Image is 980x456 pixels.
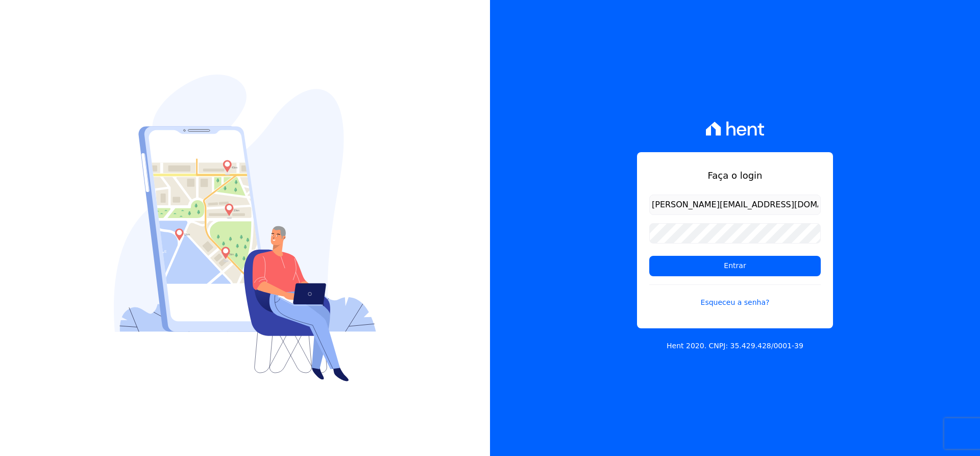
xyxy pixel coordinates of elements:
input: Email [649,195,821,215]
img: Login [114,75,376,381]
a: Esqueceu a senha? [649,284,821,308]
p: Hent 2020. CNPJ: 35.429.428/0001-39 [667,341,803,351]
h1: Faça o login [649,169,821,182]
input: Entrar [649,256,821,276]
